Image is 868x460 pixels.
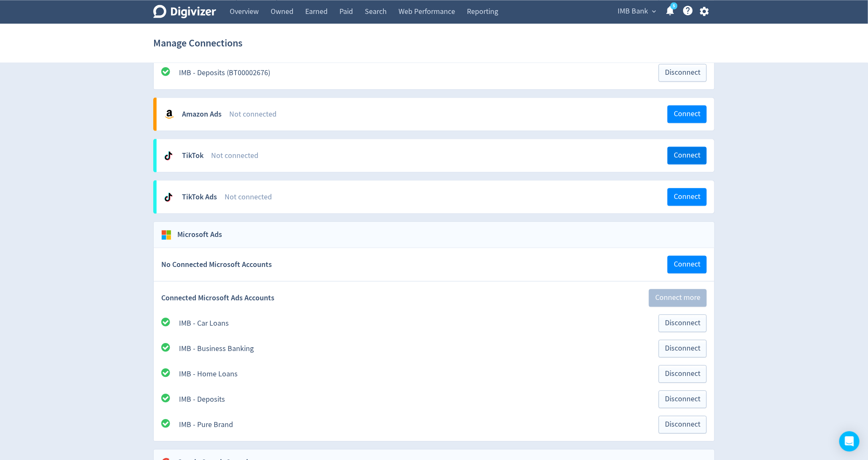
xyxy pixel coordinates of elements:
[161,293,274,303] span: Connected Microsoft Ads Accounts
[659,390,707,408] button: Disconnect
[674,110,700,118] span: Connect
[665,370,700,378] span: Disconnect
[179,318,229,328] a: IMB - Car Loans
[665,319,700,327] span: Disconnect
[659,340,707,357] button: Disconnect
[667,188,707,206] button: Connect
[161,259,272,270] span: No Connected Microsoft Accounts
[615,5,658,18] button: IMB Bank
[182,150,203,161] div: TikTok
[655,294,700,302] span: Connect more
[665,421,700,428] span: Disconnect
[179,420,233,430] a: IMB - Pure Brand
[674,193,700,201] span: Connect
[650,8,658,15] span: expand_more
[667,105,707,123] button: Connect
[667,256,707,273] button: Connect
[659,365,707,383] button: Disconnect
[211,150,667,161] div: Not connected
[659,64,707,82] button: Disconnect
[171,229,222,240] h2: Microsoft Ads
[157,180,714,213] a: TikTok AdsNot connectedConnect
[179,369,238,379] a: IMB - Home Loans
[179,395,225,404] a: IMB - Deposits
[839,431,860,452] div: Open Intercom Messenger
[161,367,179,381] div: All good
[157,98,714,131] a: Amazon AdsNot connectedConnect
[665,395,700,403] span: Disconnect
[161,342,179,355] div: All good
[649,289,707,307] button: Connect more
[659,314,707,332] button: Disconnect
[153,30,242,57] h1: Manage Connections
[225,192,667,202] div: Not connected
[161,393,179,406] div: All good
[161,317,179,330] div: All good
[229,109,667,120] div: Not connected
[157,139,714,172] a: TikTokNot connectedConnect
[182,109,222,120] div: Amazon Ads
[673,3,675,9] text: 5
[674,152,700,159] span: Connect
[665,345,700,352] span: Disconnect
[618,5,648,18] span: IMB Bank
[182,192,217,202] div: TikTok Ads
[659,416,707,433] button: Disconnect
[667,147,707,164] button: Connect
[674,261,700,268] span: Connect
[179,344,254,354] a: IMB - Business Banking
[670,2,678,9] a: 5
[665,69,700,76] span: Disconnect
[161,66,179,79] div: All good
[161,418,179,431] div: All good
[179,68,270,78] a: IMB - Deposits (BT00002676)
